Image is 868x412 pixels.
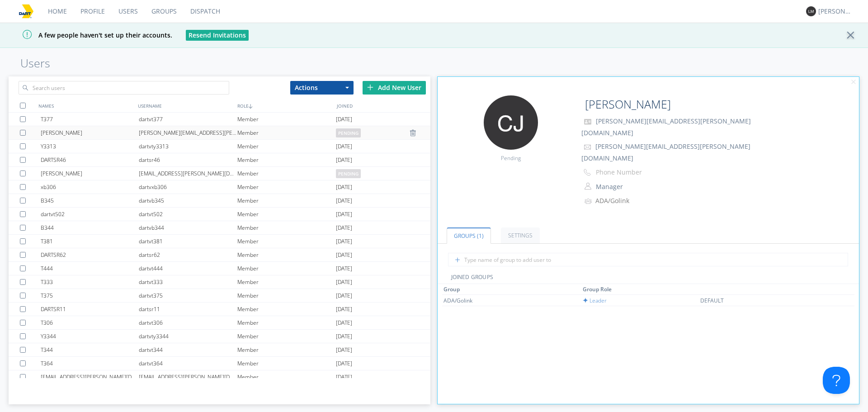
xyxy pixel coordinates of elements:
[448,253,849,266] input: Type name of group to add user to
[237,316,336,329] div: Member
[484,95,538,150] img: 373638.png
[136,99,235,112] div: USERNAME
[700,297,768,304] div: DEFAULT
[581,117,751,137] span: [PERSON_NAME][EMAIL_ADDRESS][PERSON_NAME][DOMAIN_NAME]
[139,221,237,234] div: dartvb344
[336,316,352,330] span: [DATE]
[139,126,237,139] div: [PERSON_NAME][EMAIL_ADDRESS][PERSON_NAME][DOMAIN_NAME]
[9,289,430,303] a: T375dartvt375Member[DATE]
[237,126,336,139] div: Member
[237,330,336,343] div: Member
[41,113,139,126] div: T377
[41,248,139,261] div: DARTSR62
[237,153,336,166] div: Member
[139,357,237,370] div: dartvt364
[699,284,815,295] th: Toggle SortBy
[336,370,352,384] span: [DATE]
[41,221,139,234] div: B344
[336,357,352,370] span: [DATE]
[336,330,352,343] span: [DATE]
[585,183,591,190] img: person-outline.svg
[41,330,139,343] div: Y3344
[139,289,237,302] div: dartvt375
[336,208,352,221] span: [DATE]
[139,235,237,248] div: dartvt381
[139,262,237,275] div: dartvt444
[585,195,593,207] img: icon-alert-users-thin-outline.svg
[336,303,352,316] span: [DATE]
[139,370,237,384] div: [EMAIL_ADDRESS][PERSON_NAME][DOMAIN_NAME]
[237,248,336,261] div: Member
[139,180,237,194] div: dartvxb306
[9,167,430,180] a: [PERSON_NAME][EMAIL_ADDRESS][PERSON_NAME][DOMAIN_NAME]Memberpending
[9,330,430,343] a: Y3344dartvty3344Member[DATE]
[336,275,352,289] span: [DATE]
[336,153,352,167] span: [DATE]
[442,284,582,295] th: Toggle SortBy
[336,113,352,126] span: [DATE]
[139,330,237,343] div: dartvty3344
[36,99,136,112] div: NAMES
[583,297,607,304] span: Leader
[9,140,430,153] a: Y3313dartvty3313Member[DATE]
[501,154,521,162] span: Pending
[41,235,139,248] div: T381
[9,316,430,330] a: T306dartvt306Member[DATE]
[336,343,352,357] span: [DATE]
[139,248,237,261] div: dartsr62
[237,303,336,316] div: Member
[139,275,237,289] div: dartvt333
[9,303,430,316] a: DARTSR11dartsr11Member[DATE]
[336,248,352,262] span: [DATE]
[9,113,430,126] a: T377dartvt377Member[DATE]
[7,31,172,39] span: A few people haven't set up their accounts.
[237,208,336,221] div: Member
[237,370,336,384] div: Member
[41,370,139,384] div: [EMAIL_ADDRESS][PERSON_NAME][DOMAIN_NAME]
[595,196,671,205] div: ADA/Golink
[139,208,237,221] div: dartvt502
[363,81,426,95] div: Add New User
[9,126,430,140] a: [PERSON_NAME][PERSON_NAME][EMAIL_ADDRESS][PERSON_NAME][DOMAIN_NAME]Memberpending
[41,180,139,194] div: xb306
[237,343,336,356] div: Member
[237,289,336,302] div: Member
[336,128,361,137] span: pending
[447,227,491,244] a: Groups (1)
[237,194,336,207] div: Member
[584,169,591,176] img: phone-outline.svg
[186,30,249,41] button: Resend Invitations
[41,126,139,139] div: [PERSON_NAME]
[139,194,237,207] div: dartvb345
[9,248,430,262] a: DARTSR62dartsr62Member[DATE]
[335,99,434,112] div: JOINED
[237,180,336,194] div: Member
[367,84,373,90] img: plus.svg
[41,289,139,302] div: T375
[237,235,336,248] div: Member
[9,235,430,248] a: T381dartvt381Member[DATE]
[237,357,336,370] div: Member
[237,140,336,153] div: Member
[41,140,139,153] div: Y3313
[237,167,336,180] div: Member
[9,180,430,194] a: xb306dartvxb306Member[DATE]
[443,297,511,304] div: ADA/Golink
[19,81,229,95] input: Search users
[139,153,237,166] div: dartsr46
[336,221,352,235] span: [DATE]
[9,275,430,289] a: T333dartvt333Member[DATE]
[581,95,727,114] input: Name
[9,357,430,370] a: T364dartvt364Member[DATE]
[237,221,336,234] div: Member
[41,303,139,316] div: DARTSR11
[235,99,335,112] div: ROLE
[41,208,139,221] div: dartvt502
[41,316,139,329] div: T306
[818,7,852,16] div: [PERSON_NAME]
[336,194,352,208] span: [DATE]
[336,289,352,303] span: [DATE]
[9,262,430,275] a: T444dartvt444Member[DATE]
[336,169,361,178] span: pending
[237,113,336,126] div: Member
